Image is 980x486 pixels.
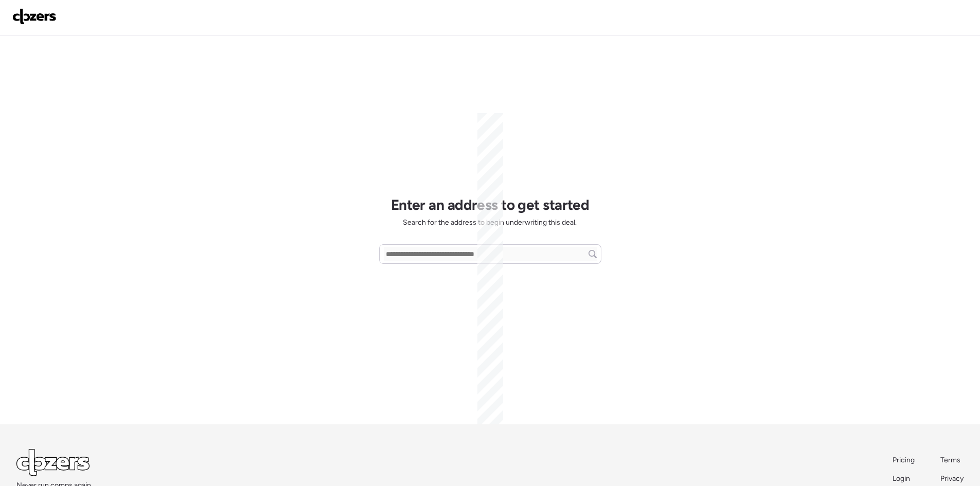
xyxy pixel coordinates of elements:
[940,455,964,465] a: Terms
[12,8,57,25] img: Logo
[16,449,90,476] img: Logo Light
[893,474,910,483] span: Login
[403,218,577,228] span: Search for the address to begin underwriting this deal.
[940,456,960,464] span: Terms
[893,456,915,464] span: Pricing
[391,196,590,213] h1: Enter an address to get started
[940,474,964,483] span: Privacy
[893,455,916,465] a: Pricing
[940,474,964,484] a: Privacy
[893,474,916,484] a: Login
